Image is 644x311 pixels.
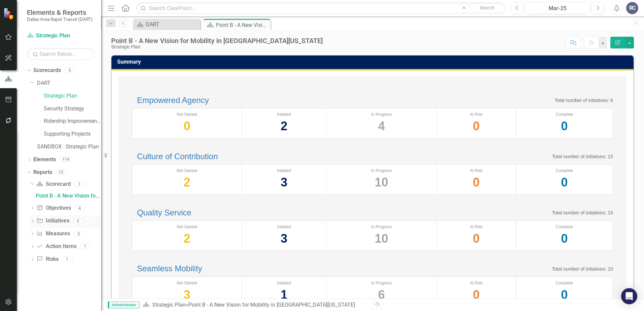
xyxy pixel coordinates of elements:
[519,286,609,303] div: 0
[27,32,94,40] a: Strategic Plan
[44,92,101,100] a: Strategic Plan
[519,230,609,247] div: 0
[136,112,238,117] div: Not Started
[146,20,199,29] div: DART
[519,168,609,174] div: Complete
[188,302,355,308] div: Point B - A New Vision for Mobility in [GEOGRAPHIC_DATA][US_STATE]
[64,68,75,73] div: 6
[480,5,494,10] span: Search
[519,112,609,117] div: Complete
[136,117,238,135] div: 0
[245,230,323,247] div: 3
[330,117,433,135] div: 4
[136,230,238,247] div: 2
[74,181,85,187] div: 1
[136,2,506,14] input: Search ClearPoint...
[36,204,71,212] a: Objectives
[59,157,72,163] div: 119
[137,152,218,161] a: Culture of Contribution
[245,286,323,303] div: 1
[44,117,101,125] a: Ridership Improvement Funds
[245,168,323,174] div: Initiated
[37,143,101,151] a: SANDBOX - Strategic Plan
[136,286,238,303] div: 3
[111,37,323,44] div: Point B - A New Vision for Mobility in [GEOGRAPHIC_DATA][US_STATE]
[36,255,58,263] a: Risks
[137,208,191,217] a: Quality Service
[136,224,238,230] div: Not Started
[33,156,56,164] a: Elements
[137,96,209,105] a: Empowered Agency
[117,59,630,65] h3: Summary
[136,168,238,174] div: Not Started
[36,230,70,238] a: Measures
[74,205,85,211] div: 4
[440,168,512,174] div: At Risk
[330,174,433,191] div: 10
[552,153,613,160] p: Total number of initiatives: 15
[330,224,433,230] div: In Progress
[330,112,433,117] div: In Progress
[36,217,69,225] a: Initiatives
[44,130,101,138] a: Supporting Projects
[330,286,433,303] div: 6
[136,280,238,286] div: Not Started
[216,21,269,29] div: Point B - A New Vision for Mobility in [GEOGRAPHIC_DATA][US_STATE]
[245,174,323,191] div: 3
[3,7,15,19] img: ClearPoint Strategy
[525,2,590,14] button: Mar-25
[135,20,199,29] a: DART
[471,3,504,13] button: Search
[33,67,61,74] a: Scorecards
[73,218,84,224] div: 5
[440,286,512,303] div: 0
[330,230,433,247] div: 10
[440,117,512,135] div: 0
[440,230,512,247] div: 0
[245,112,323,117] div: Initiated
[330,280,433,286] div: In Progress
[440,224,512,230] div: At Risk
[73,231,84,237] div: 3
[519,174,609,191] div: 0
[519,224,609,230] div: Complete
[36,193,101,199] div: Point B - A New Vision for Mobility in [GEOGRAPHIC_DATA][US_STATE]
[245,117,323,135] div: 2
[56,169,66,175] div: 15
[37,79,101,87] a: DART
[245,224,323,230] div: Initiated
[111,44,323,49] div: Strategic Plan
[552,209,613,216] p: Total number of initiatives: 15
[330,168,433,174] div: In Progress
[137,264,202,273] a: Seamless Mobility
[554,97,613,104] p: Total number of initiatives: 6
[519,280,609,286] div: Complete
[152,302,186,308] a: Strategic Plan
[440,280,512,286] div: At Risk
[34,190,101,201] a: Point B - A New Vision for Mobility in [GEOGRAPHIC_DATA][US_STATE]
[27,48,94,60] input: Search Below...
[36,180,70,188] a: Scorecard
[552,266,613,272] p: Total number of initiatives: 10
[440,112,512,117] div: At Risk
[621,288,637,304] div: Open Intercom Messenger
[36,243,76,250] a: Action Items
[80,244,91,249] div: 1
[108,302,139,308] span: Administrator
[27,16,93,22] small: Dallas Area Rapid Transit (DART)
[245,280,323,286] div: Initiated
[62,256,73,262] div: 1
[143,301,367,309] div: »
[626,2,638,14] button: RC
[33,169,52,176] a: Reports
[519,117,609,135] div: 0
[136,174,238,191] div: 2
[44,105,101,113] a: Security Strategy
[528,4,587,12] div: Mar-25
[27,8,93,16] span: Elements & Reports
[440,174,512,191] div: 0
